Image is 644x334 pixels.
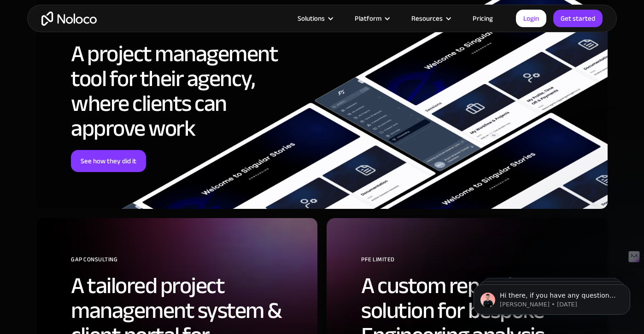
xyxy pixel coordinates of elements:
[361,253,594,273] div: PFE Limited
[71,41,304,141] h2: A project management tool for their agency, where clients can approve work
[71,150,146,172] a: See how they did it
[355,12,381,24] div: Platform
[461,12,504,24] a: Pricing
[71,253,304,273] div: GAP Consulting
[298,12,325,24] div: Solutions
[286,12,343,24] div: Solutions
[411,12,443,24] div: Resources
[400,12,461,24] div: Resources
[460,265,644,329] iframe: Intercom notifications message
[553,10,603,27] a: Get started
[516,10,546,27] a: Login
[41,12,97,26] a: home
[343,12,400,24] div: Platform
